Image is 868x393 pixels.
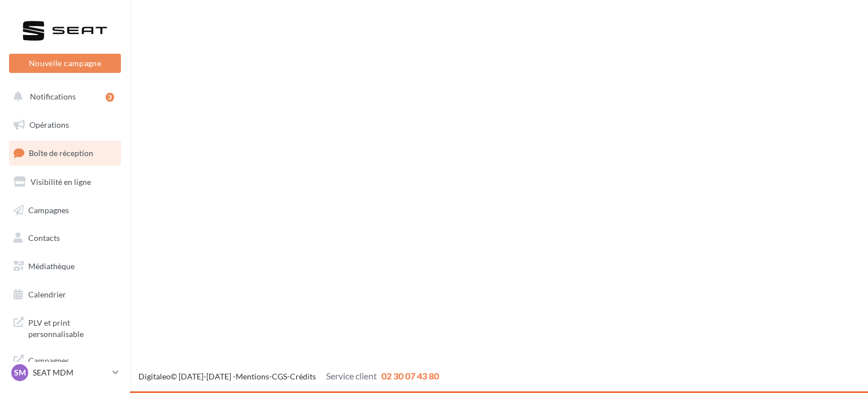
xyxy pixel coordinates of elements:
[381,370,439,381] span: 02 30 07 43 80
[7,310,123,344] a: PLV et print personnalisable
[7,198,123,222] a: Campagnes
[28,205,69,214] span: Campagnes
[7,141,123,165] a: Boîte de réception
[7,226,123,250] a: Contacts
[7,348,123,382] a: Campagnes DataOnDemand
[236,372,269,381] a: Mentions
[29,120,69,129] span: Opérations
[7,113,123,137] a: Opérations
[30,92,76,101] span: Notifications
[138,372,171,381] a: Digitaleo
[7,170,123,194] a: Visibilité en ligne
[29,148,93,158] span: Boîte de réception
[28,290,66,299] span: Calendrier
[326,370,377,381] span: Service client
[28,233,60,243] span: Contacts
[272,372,287,381] a: CGS
[290,372,316,381] a: Crédits
[7,85,119,109] button: Notifications 3
[7,283,123,306] a: Calendrier
[28,315,116,339] span: PLV et print personnalisable
[9,362,121,383] a: SM SEAT MDM
[9,54,121,73] button: Nouvelle campagne
[33,367,108,378] p: SEAT MDM
[31,177,91,187] span: Visibilité en ligne
[14,367,26,378] span: SM
[28,261,75,271] span: Médiathèque
[106,93,114,102] div: 3
[28,353,116,377] span: Campagnes DataOnDemand
[7,254,123,278] a: Médiathèque
[138,372,439,381] span: © [DATE]-[DATE] - - -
